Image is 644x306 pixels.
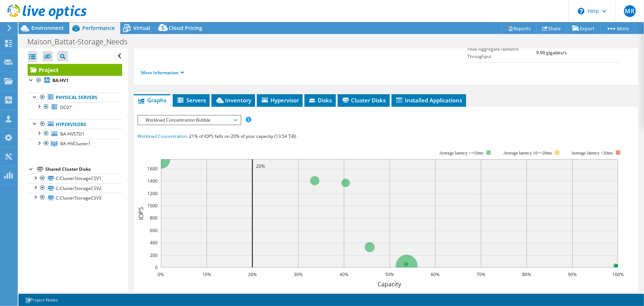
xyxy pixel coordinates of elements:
span: 21% of IOPS falls on 20% of your capacity (13.54 TiB) [189,133,297,139]
text: 90% [568,271,577,278]
a: Project [28,64,122,76]
tspan: Average latency 10<=20ms [503,150,552,156]
text: 80% [522,271,531,278]
text: 1400 [147,178,158,184]
h1: Maison_Battat-Storage_Needs [24,38,139,46]
span: MR [624,5,636,17]
a: DC07 [28,102,122,112]
span: Installed Applications [395,96,462,104]
text: 800 [150,215,158,221]
a: Hypervisors [28,119,122,129]
span: Graphs [137,96,166,104]
text: 40% [340,271,348,278]
span: Workload Concentration: [137,133,188,139]
text: 100% [612,271,624,278]
span: Servers [176,96,206,104]
span: BA-HVCluster1 [60,140,91,147]
text: 60% [431,271,440,278]
text: 70% [476,271,485,278]
span: Cloud Pricing [169,24,202,31]
b: BA-HV1 [52,77,69,84]
span: BA-HVSTD1 [60,131,85,137]
span: Disks [308,96,332,104]
span: Virtual [133,24,150,31]
a: BA-HVSTD1 [28,129,122,139]
text: 400 [150,239,158,246]
text: 20% [248,271,257,278]
a: Export [566,23,601,34]
text: 200 [150,252,158,258]
tspan: Average latency <=10ms [439,150,483,156]
span: Cluster Disks [341,96,386,104]
svg: \n [578,8,585,14]
b: 9.90 gigabits/s [536,50,567,56]
span: Inventory [215,96,251,104]
a: Project Notes [20,295,63,305]
span: Environment [31,24,64,31]
text: IOPS [137,207,145,220]
label: Peak Aggregate Network Throughput [467,45,536,60]
a: C:ClusterStorageCSV2 [28,183,122,193]
div: Shared Cluster Disks [45,165,122,174]
text: 20% [256,163,265,169]
text: 1200 [147,190,158,197]
text: 30% [294,271,303,278]
text: 10% [202,271,211,278]
span: Workload Concentration Bubble [142,116,237,125]
text: 0% [158,271,164,278]
span: DC07 [60,104,72,110]
a: C:ClusterStorageCSV3 [28,193,122,203]
text: Capacity [378,280,402,288]
a: C:ClusterStorageCSV1 [28,174,122,183]
text: 1000 [147,203,158,209]
a: Share [537,23,567,34]
a: BA-HVCluster1 [28,139,122,149]
a: More Information [141,69,184,76]
text: 0 [155,264,158,271]
text: 600 [150,227,158,234]
text: 50% [385,271,394,278]
span: Hypervisor [261,96,299,104]
a: More [600,23,635,34]
a: BA-HV1 [28,76,122,85]
text: Average latency >20ms [571,150,613,156]
a: Reports [502,23,537,34]
span: Performance [82,24,115,31]
a: Physical Servers [28,93,122,102]
text: 1600 [147,166,158,172]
